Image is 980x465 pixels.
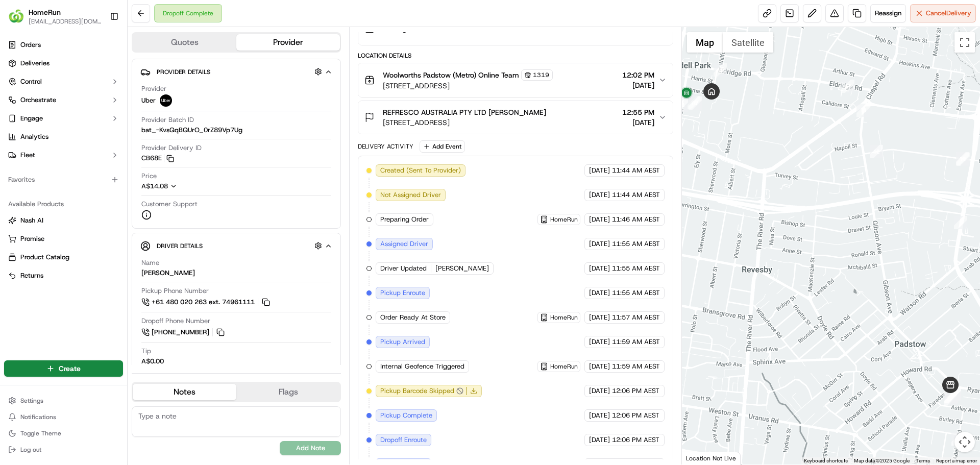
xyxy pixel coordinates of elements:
button: Promise [4,231,123,247]
span: [DATE] [589,190,610,200]
img: Google [684,451,718,464]
span: Returns [20,271,43,280]
div: 10 [957,153,970,166]
button: Map camera controls [954,432,975,452]
button: Log out [4,443,123,457]
span: Orchestrate [20,95,56,105]
span: Created (Sent To Provider) [380,166,461,175]
a: Analytics [4,129,123,145]
span: Name [141,258,159,267]
span: Settings [20,397,43,405]
div: 12 [870,145,883,158]
span: HomeRun [550,215,578,224]
span: [PERSON_NAME] [435,264,489,273]
span: [DATE] [589,386,610,396]
div: 3 [948,387,961,400]
span: [DATE] [622,117,654,128]
span: Assigned Driver [380,239,428,249]
span: [DATE] [589,362,610,371]
button: Driver Details [140,237,332,254]
button: CB68E [141,154,174,163]
a: Product Catalog [8,253,119,262]
button: Provider [236,34,340,51]
span: REFRESCO AUSTRALIA PTY LTD [PERSON_NAME] [383,107,546,117]
span: Orders [20,40,41,50]
span: 11:44 AM AEST [612,190,660,200]
div: Delivery Activity [358,142,413,151]
button: Notes [133,384,236,400]
button: Engage [4,110,123,127]
button: Notifications [4,410,123,424]
button: HomeRunHomeRun[EMAIL_ADDRESS][DOMAIN_NAME] [4,4,106,29]
span: 11:55 AM AEST [612,288,660,298]
span: Pickup Arrived [380,337,425,347]
div: 9 [954,216,967,229]
a: Nash AI [8,216,119,225]
button: HomeRun [29,7,61,17]
button: REFRESCO AUSTRALIA PTY LTD [PERSON_NAME][STREET_ADDRESS]12:55 PM[DATE] [358,101,672,134]
span: [DATE] [589,239,610,249]
span: HomeRun [550,313,578,322]
span: A$14.08 [141,182,168,190]
div: [PERSON_NAME] [141,268,195,278]
button: [EMAIL_ADDRESS][DOMAIN_NAME] [29,17,102,26]
img: HomeRun [8,8,24,25]
div: 5 [944,390,958,403]
a: Orders [4,37,123,53]
button: Flags [236,384,340,400]
div: Location Not Live [682,452,741,464]
span: 11:55 AM AEST [612,239,660,249]
span: Control [20,77,42,86]
div: 2 [951,432,965,446]
span: Internal Geofence Triggered [380,362,464,371]
span: Not Assigned Driver [380,190,441,200]
div: 6 [944,392,957,405]
button: Control [4,74,123,90]
div: 15 [714,63,727,77]
div: 7 [947,387,961,401]
span: 12:06 PM AEST [612,435,659,445]
span: [DATE] [589,288,610,298]
span: [DATE] [589,215,610,224]
span: Preparing Order [380,215,429,224]
span: [DATE] [622,80,654,90]
button: Toggle Theme [4,426,123,440]
div: 11 [956,152,969,165]
span: Nash AI [20,216,43,225]
button: Product Catalog [4,249,123,265]
span: Woolworths Padstow (Metro) Online Team [383,70,519,80]
span: 11:57 AM AEST [612,313,660,322]
div: Location Details [358,52,673,60]
span: Order Ready At Store [380,313,446,322]
span: Deliveries [20,59,50,68]
button: Quotes [133,34,236,51]
span: 12:06 PM AEST [612,386,659,396]
span: [DATE] [589,166,610,175]
span: 12:55 PM [622,107,654,117]
span: Pickup Enroute [380,288,425,298]
span: Price [141,172,157,181]
span: [PHONE_NUMBER] [152,328,209,337]
span: 11:46 AM AEST [612,215,660,224]
button: Add Event [420,140,465,153]
button: Show street map [687,32,723,53]
img: uber-new-logo.jpeg [160,94,172,107]
span: Map data ©2025 Google [854,458,910,463]
button: Returns [4,267,123,284]
span: Driver Details [157,242,203,250]
span: [DATE] [589,435,610,445]
span: Log out [20,446,41,454]
button: Toggle fullscreen view [954,32,975,53]
span: 11:59 AM AEST [612,337,660,347]
a: [PHONE_NUMBER] [141,327,226,338]
span: [DATE] [589,411,610,420]
span: +61 480 020 263 ext. 74961111 [152,298,255,307]
span: HomeRun [550,362,578,371]
a: +61 480 020 263 ext. 74961111 [141,297,272,308]
button: Fleet [4,147,123,163]
span: Reassign [875,9,901,18]
div: 13 [856,104,870,117]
